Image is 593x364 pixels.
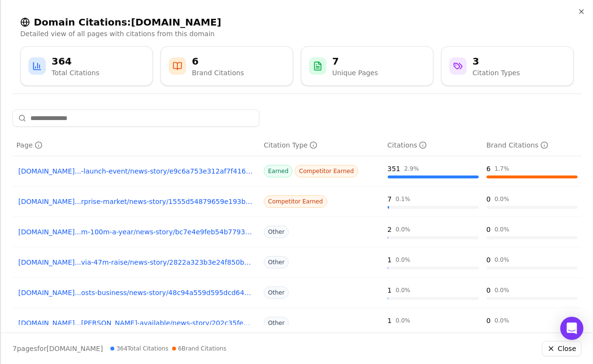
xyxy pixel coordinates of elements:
div: 0.0 % [395,286,410,294]
th: totalCitationCount [384,135,483,156]
th: page [13,135,260,156]
span: Other [264,317,289,329]
span: Other [264,286,289,299]
div: 0 [486,285,491,295]
div: 351 [388,164,401,174]
div: 7 [388,194,392,204]
div: Page [16,140,42,150]
span: Other [264,256,289,269]
div: 0.0 % [495,317,510,324]
div: Unique Pages [332,68,378,78]
div: 2 [388,225,392,234]
div: Citation Types [472,68,520,78]
th: citationTypes [260,135,384,156]
div: 0.0 % [395,317,410,324]
div: Total Citations [52,68,99,78]
div: 0.1 % [395,195,410,203]
div: 0.0 % [495,195,510,203]
div: 1 [388,285,392,295]
a: [DOMAIN_NAME]...m-100m-a-year/news-story/bc7e4e9feb54b7793c5130e93b45cffa [18,227,254,237]
a: [DOMAIN_NAME]...osts-business/news-story/48c94a559d595dcd646fc5227ceda0da [18,288,254,297]
a: [DOMAIN_NAME]...[PERSON_NAME]-available/news-story/202c35fe4ac2451e43f7a97fc7110ada [18,318,254,328]
button: Close [542,341,581,356]
div: 0.0 % [495,286,510,294]
div: 6 [486,164,491,174]
span: Competitor Earned [295,165,358,177]
span: Earned [264,165,293,177]
span: [DOMAIN_NAME] [46,345,103,352]
span: 7 [13,345,17,352]
th: brandCitationCount [483,135,581,156]
div: 6 [192,54,244,68]
p: page s for [13,344,103,353]
div: 0.0 % [495,256,510,264]
div: 1.7 % [495,165,510,173]
div: Citations [388,140,427,150]
div: Brand Citations [486,140,548,150]
a: [DOMAIN_NAME]...-launch-event/news-story/e9c6a753e312af7f416f3830d0c95c0f [18,166,254,176]
div: 0.0 % [395,256,410,264]
span: 6 Brand Citations [172,345,226,352]
div: 7 [332,54,378,68]
div: 0 [486,194,491,204]
span: Other [264,226,289,238]
a: [DOMAIN_NAME]...via-47m-raise/news-story/2822a323b3e24f850be0502a09521e5d [18,257,254,267]
div: 0.0 % [395,226,410,233]
div: 1 [388,255,392,265]
a: [DOMAIN_NAME]...rprise-market/news-story/1555d54879659e193b476ba05ba09738 [18,197,254,206]
div: Brand Citations [192,68,244,78]
p: Detailed view of all pages with citations from this domain [20,29,574,39]
div: Citation Type [264,140,317,150]
div: 0 [486,316,491,325]
div: 1 [388,316,392,325]
div: 3 [472,54,520,68]
div: 364 [52,54,99,68]
span: Competitor Earned [264,195,327,208]
h2: Domain Citations: [DOMAIN_NAME] [20,15,574,29]
div: 0 [486,225,491,234]
div: 2.9 % [404,165,419,173]
div: 0 [486,255,491,265]
span: 364 Total Citations [110,345,168,352]
div: 0.0 % [495,226,510,233]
